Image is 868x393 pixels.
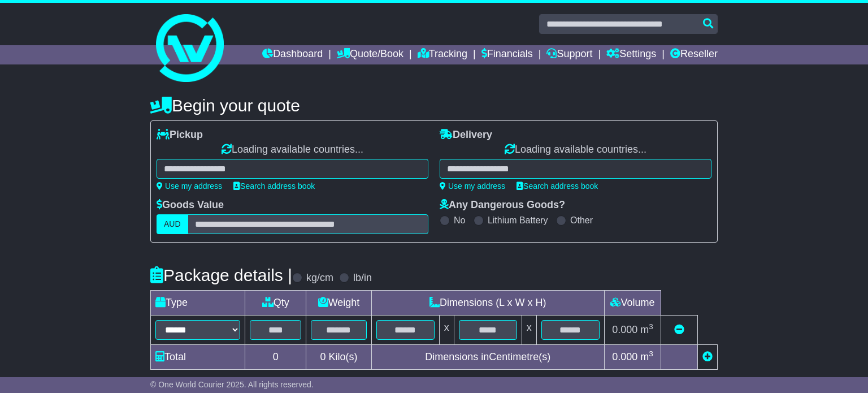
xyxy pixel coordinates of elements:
[157,129,203,141] label: Pickup
[371,345,604,370] td: Dimensions in Centimetre(s)
[440,182,505,191] a: Use my address
[640,324,653,335] span: m
[612,324,637,335] span: 0.000
[150,96,718,115] h4: Begin your quote
[670,45,718,64] a: Reseller
[604,291,661,316] td: Volume
[353,272,372,284] label: lb/in
[440,199,565,211] label: Any Dangerous Goods?
[320,351,325,362] span: 0
[640,351,653,362] span: m
[517,182,598,191] a: Search address book
[157,199,224,211] label: Goods Value
[157,144,428,156] div: Loading available countries...
[150,380,314,389] span: © One World Courier 2025. All rights reserved.
[440,144,711,156] div: Loading available countries...
[245,345,306,370] td: 0
[702,351,713,362] a: Add new item
[439,316,454,345] td: x
[649,322,653,331] sup: 3
[440,129,492,141] label: Delivery
[306,272,333,284] label: kg/cm
[233,182,315,191] a: Search address book
[337,45,403,64] a: Quote/Book
[151,291,245,316] td: Type
[306,291,371,316] td: Weight
[488,215,548,226] label: Lithium Battery
[151,345,245,370] td: Total
[649,349,653,358] sup: 3
[522,316,536,345] td: x
[454,215,465,226] label: No
[371,291,604,316] td: Dimensions (L x W x H)
[157,182,222,191] a: Use my address
[157,214,188,234] label: AUD
[245,291,306,316] td: Qty
[150,266,292,284] h4: Package details |
[570,215,593,226] label: Other
[546,45,592,64] a: Support
[306,345,371,370] td: Kilo(s)
[612,351,637,362] span: 0.000
[418,45,467,64] a: Tracking
[262,45,323,64] a: Dashboard
[606,45,656,64] a: Settings
[674,324,684,335] a: Remove this item
[481,45,533,64] a: Financials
